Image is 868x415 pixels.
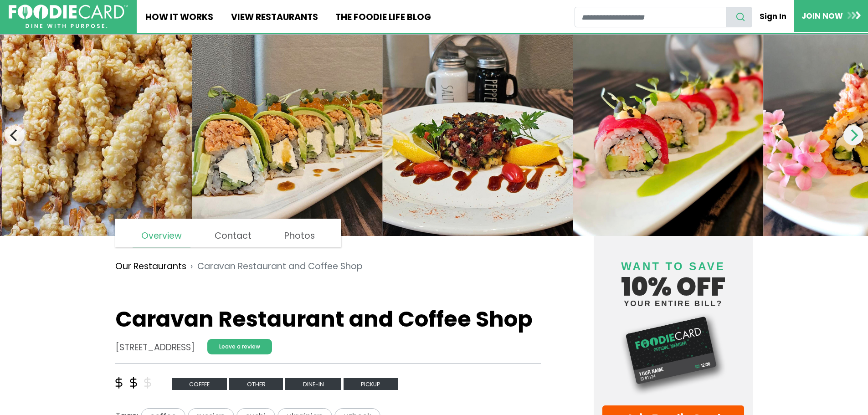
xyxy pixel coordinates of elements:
a: coffee [172,377,230,389]
a: Sign In [752,6,794,26]
span: other [229,378,283,390]
a: Dine-in [285,377,344,389]
span: Want to save [621,260,725,272]
nav: breadcrumb [115,253,541,280]
small: your entire bill? [602,300,745,307]
a: Leave a review [207,339,272,354]
button: search [726,7,752,27]
input: restaurant search [575,7,726,27]
span: Dine-in [285,378,341,390]
h1: Caravan Restaurant and Coffee Shop [115,306,541,333]
img: FoodieCard; Eat, Drink, Save, Donate [9,5,128,29]
a: Our Restaurants [115,260,186,273]
button: Next [843,125,863,145]
a: Pickup [344,377,398,389]
span: Pickup [344,378,398,390]
a: other [229,377,285,389]
button: Previous [5,125,25,145]
a: Photos [276,225,324,247]
nav: page links [115,219,342,247]
img: Foodie Card [602,312,745,396]
li: Caravan Restaurant and Coffee Shop [186,260,363,273]
span: coffee [172,378,227,390]
address: [STREET_ADDRESS] [115,341,195,354]
a: Contact [206,225,260,247]
a: Overview [133,225,190,247]
h4: 10% off [602,249,745,307]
